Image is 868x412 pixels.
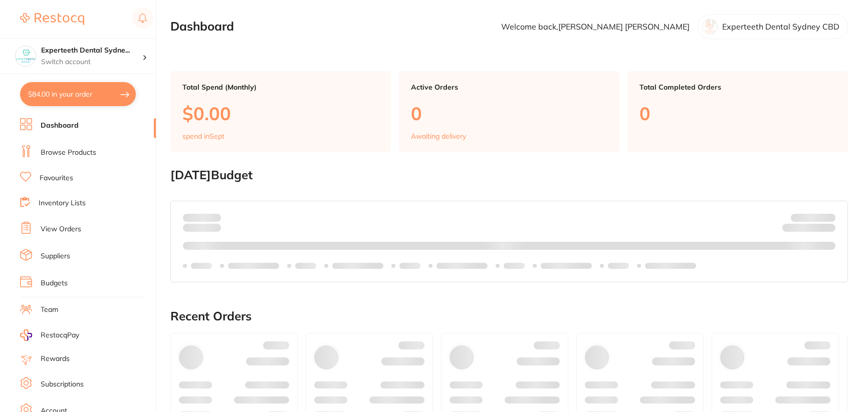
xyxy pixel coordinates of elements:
a: Team [41,305,58,315]
p: Active Orders [411,83,607,91]
span: RestocqPay [41,330,79,340]
p: Labels [295,262,316,270]
p: Labels extended [645,262,696,270]
img: Experteeth Dental Sydney CBD [16,46,36,66]
a: Favourites [40,173,73,183]
p: Awaiting delivery [411,132,466,140]
p: Budget: [791,213,835,221]
p: Labels [399,262,420,270]
p: 0 [411,103,607,124]
p: 0 [639,103,836,124]
h4: Experteeth Dental Sydney CBD [41,46,142,56]
p: Spent: [183,213,221,221]
p: Total Spend (Monthly) [182,83,379,91]
p: spend in Sept [182,132,225,140]
a: Rewards [41,354,70,364]
p: Labels extended [332,262,383,270]
button: $84.00 in your order [20,82,136,106]
strong: $NaN [816,213,835,222]
p: Labels extended [228,262,279,270]
strong: $0.00 [203,213,221,222]
a: Dashboard [41,121,79,131]
p: Labels extended [437,262,488,270]
img: Restocq Logo [20,13,84,25]
a: RestocqPay [20,329,79,341]
p: $0.00 [182,103,379,124]
a: Budgets [41,278,68,288]
a: View Orders [41,224,81,234]
img: RestocqPay [20,329,32,341]
p: Experteeth Dental Sydney CBD [722,22,839,31]
a: Browse Products [41,148,96,158]
h2: Dashboard [170,20,234,34]
a: Subscriptions [41,379,84,389]
a: Total Spend (Monthly)$0.00spend inSept [170,71,391,152]
p: Welcome back, [PERSON_NAME] [PERSON_NAME] [501,22,690,31]
p: Switch account [41,57,142,67]
a: Active Orders0Awaiting delivery [399,71,619,152]
h2: Recent Orders [170,309,848,323]
a: Total Completed Orders0 [627,71,848,152]
p: Labels [608,262,629,270]
p: Labels [504,262,525,270]
a: Restocq Logo [20,8,84,31]
p: Labels extended [541,262,592,270]
h2: [DATE] Budget [170,168,848,182]
a: Inventory Lists [39,198,86,208]
a: Suppliers [41,251,70,261]
p: Total Completed Orders [639,83,836,91]
p: month [183,222,221,234]
strong: $0.00 [818,225,835,234]
p: Remaining: [782,222,835,234]
p: Labels [191,262,212,270]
